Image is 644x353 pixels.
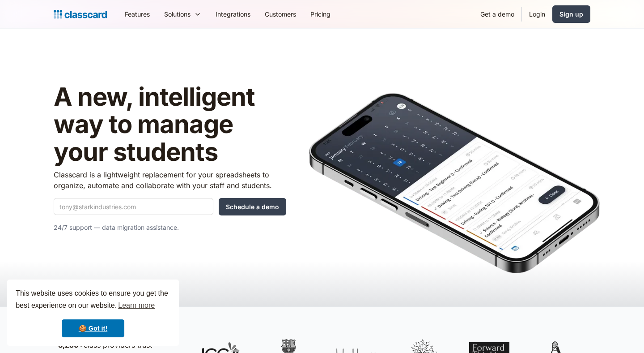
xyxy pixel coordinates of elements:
[559,9,583,19] div: Sign up
[7,280,179,346] div: cookieconsent
[54,8,107,21] a: Logo
[16,288,170,312] span: This website uses cookies to ensure you get the best experience on our website.
[54,83,286,166] h1: A new, intelligent way to manage your students
[118,4,157,24] a: Features
[54,222,286,233] p: 24/7 support — data migration assistance.
[208,4,258,24] a: Integrations
[54,169,286,191] p: Classcard is a lightweight replacement for your spreadsheets to organize, automate and collaborat...
[54,198,213,215] input: tony@starkindustries.com
[552,5,590,23] a: Sign up
[164,9,191,19] div: Solutions
[157,4,208,24] div: Solutions
[473,4,521,24] a: Get a demo
[522,4,552,24] a: Login
[62,319,124,337] a: dismiss cookie message
[258,4,303,24] a: Customers
[219,198,286,215] input: Schedule a demo
[117,299,156,312] a: learn more about cookies
[303,4,338,24] a: Pricing
[54,198,286,215] form: Quick Demo Form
